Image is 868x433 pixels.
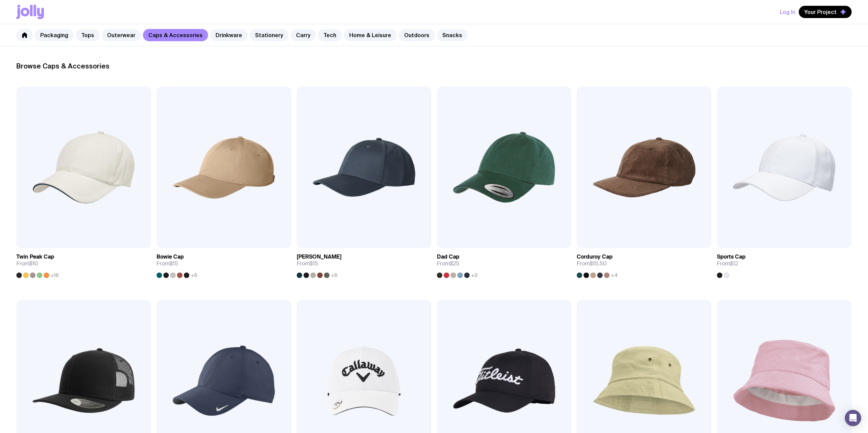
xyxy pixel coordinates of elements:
span: $12 [730,260,738,267]
a: [PERSON_NAME]From$15+6 [297,248,431,278]
h3: Sports Cap [717,253,746,260]
a: Carry [291,29,316,41]
a: Corduroy CapFrom$15.50+4 [577,248,711,278]
a: Caps & Accessories [143,29,208,41]
a: Stationery [250,29,289,41]
a: Dad CapFrom$25+3 [437,248,572,278]
h3: Twin Peak Cap [16,253,54,260]
a: Packaging [35,29,74,41]
h3: Corduroy Cap [577,253,613,260]
h3: Dad Cap [437,253,459,260]
div: Open Intercom Messenger [845,410,861,426]
span: From [437,260,459,267]
span: +6 [191,273,197,278]
a: Outerwear [102,29,141,41]
span: From [16,260,38,267]
a: Tops [76,29,100,41]
a: Drinkware [210,29,248,41]
h3: Bowie Cap [157,253,184,260]
span: +6 [331,273,337,278]
span: $10 [29,260,38,267]
span: $25 [450,260,459,267]
span: Your Project [804,9,837,15]
button: Log In [780,6,795,18]
span: From [297,260,318,267]
a: Bowie CapFrom$15+6 [157,248,291,278]
span: From [717,260,738,267]
a: Tech [318,29,342,41]
a: Outdoors [399,29,435,41]
span: From [577,260,607,267]
button: Your Project [799,6,852,18]
span: +3 [471,273,477,278]
a: Sports CapFrom$12 [717,248,852,278]
span: $15 [170,260,178,267]
span: +16 [50,273,59,278]
span: $15.50 [590,260,607,267]
span: $15 [310,260,318,267]
span: From [157,260,178,267]
a: Home & Leisure [344,29,397,41]
span: +4 [611,273,618,278]
a: Twin Peak CapFrom$10+16 [16,248,151,278]
h2: Browse Caps & Accessories [16,62,852,70]
a: Snacks [437,29,468,41]
h3: [PERSON_NAME] [297,253,341,260]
